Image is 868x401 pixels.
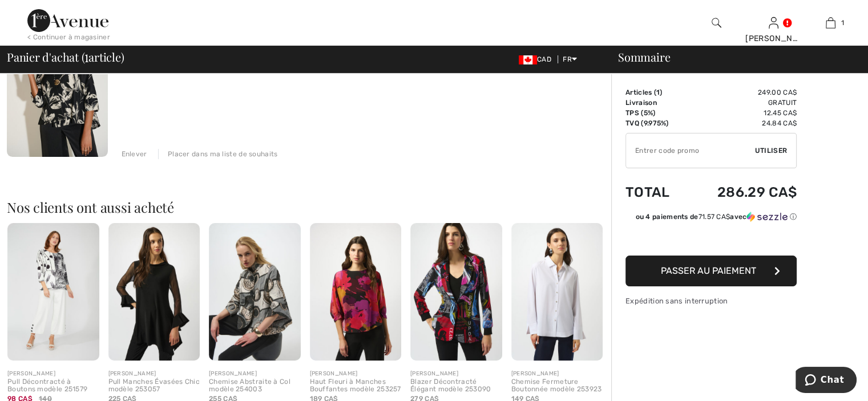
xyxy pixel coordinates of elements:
[108,378,200,394] div: Pull Manches Évasées Chic modèle 253057
[7,223,99,361] img: Pull Décontracté à Boutons modèle 251579
[7,378,99,394] div: Pull Décontracté à Boutons modèle 251579
[687,87,797,98] td: 249.00 CA$
[625,108,687,118] td: TPS (5%)
[310,223,402,361] img: Haut Fleuri à Manches Bouffantes modèle 253257
[410,223,502,361] img: Blazer Décontracté Élégant modèle 253090
[410,378,502,394] div: Blazer Décontracté Élégant modèle 253090
[511,378,603,394] div: Chemise Fermeture Boutonnée modèle 253923
[7,6,108,157] img: Veste trapèze en jacquard imprimé floral Modèle 253719
[826,16,835,30] img: Mon panier
[755,145,787,156] span: Utiliser
[687,108,797,118] td: 12.45 CA$
[769,16,778,30] img: Mes infos
[625,118,687,128] td: TVQ (9.975%)
[310,370,402,378] div: [PERSON_NAME]
[511,223,603,361] img: Chemise Fermeture Boutonnée modèle 253923
[519,55,537,64] img: Canadian Dollar
[746,212,788,222] img: Sezzle
[7,370,99,378] div: [PERSON_NAME]
[563,55,577,63] span: FR
[27,32,110,42] div: < Continuer à magasiner
[604,51,861,63] div: Sommaire
[661,265,756,276] span: Passer au paiement
[712,16,721,30] img: recherche
[84,48,88,63] span: 1
[687,118,797,128] td: 24.84 CA$
[635,212,797,222] div: ou 4 paiements de avec
[625,256,797,286] button: Passer au paiement
[625,212,797,226] div: ou 4 paiements de71.57 CA$avecSezzle Cliquez pour en savoir plus sur Sezzle
[625,295,797,306] div: Expédition sans interruption
[625,173,687,212] td: Total
[625,226,797,252] iframe: PayPal-paypal
[626,133,755,168] input: Code promo
[656,88,660,96] span: 1
[769,17,778,28] a: Se connecter
[7,51,124,63] span: Panier d'achat ( article)
[687,173,797,212] td: 286.29 CA$
[511,370,603,378] div: [PERSON_NAME]
[745,33,801,44] div: [PERSON_NAME]
[698,213,730,221] span: 71.57 CA$
[519,55,556,63] span: CAD
[802,16,858,30] a: 1
[625,98,687,108] td: Livraison
[841,18,844,28] span: 1
[209,223,301,361] img: Chemise Abstraite à Col modèle 254003
[796,367,857,395] iframe: Ouvre un widget dans lequel vous pouvez chatter avec l’un de nos agents
[108,370,200,378] div: [PERSON_NAME]
[310,378,402,394] div: Haut Fleuri à Manches Bouffantes modèle 253257
[27,9,108,32] img: 1ère Avenue
[209,370,301,378] div: [PERSON_NAME]
[108,223,200,361] img: Pull Manches Évasées Chic modèle 253057
[687,98,797,108] td: Gratuit
[410,370,502,378] div: [PERSON_NAME]
[209,378,301,394] div: Chemise Abstraite à Col modèle 254003
[7,200,611,214] h2: Nos clients ont aussi acheté
[625,87,687,98] td: Articles ( )
[158,149,278,159] div: Placer dans ma liste de souhaits
[122,149,147,159] div: Enlever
